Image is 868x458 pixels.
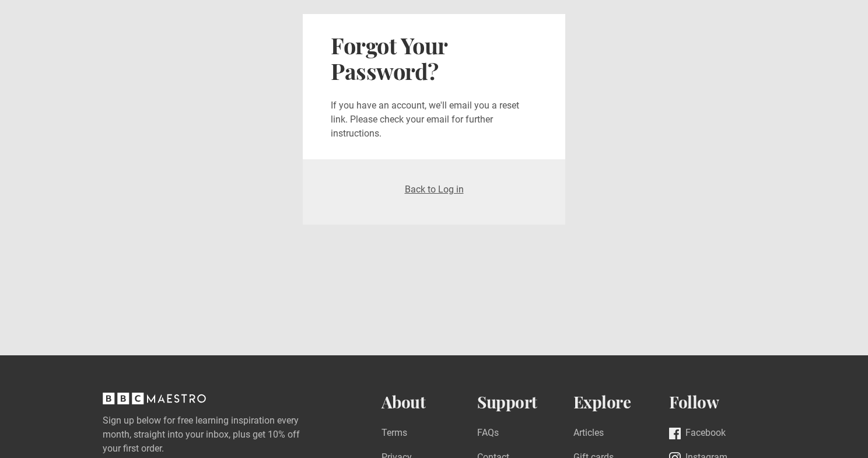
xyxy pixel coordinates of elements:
a: Facebook [669,426,726,442]
p: If you have an account, we'll email you a reset link. Please check your email for further instruc... [331,99,537,141]
a: Back to Log in [405,184,464,195]
h2: Forgot Your Password? [331,33,537,85]
a: BBC Maestro, back to top [103,397,206,408]
label: Sign up below for free learning inspiration every month, straight into your inbox, plus get 10% o... [103,414,335,456]
h2: Support [477,393,573,412]
svg: BBC Maestro, back to top [103,393,206,404]
h2: About [381,393,478,412]
a: Articles [573,426,604,442]
h2: Follow [669,393,765,412]
a: FAQs [477,426,499,442]
h2: Explore [573,393,670,412]
a: Terms [381,426,407,442]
